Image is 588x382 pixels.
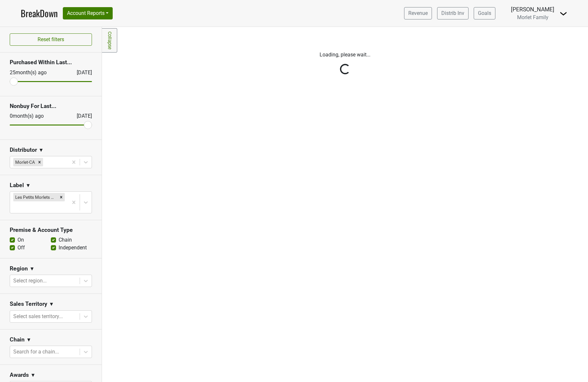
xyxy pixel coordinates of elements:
p: Loading, please wait... [165,51,525,59]
a: BreakDown [21,6,58,20]
a: Collapse [102,28,117,53]
button: Account Reports [63,7,113,19]
img: Dropdown Menu [560,10,567,18]
a: Revenue [404,7,432,19]
a: Distrib Inv [437,7,469,19]
span: Morlet Family [517,14,548,20]
a: Goals [474,7,495,19]
div: [PERSON_NAME] [511,5,554,14]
